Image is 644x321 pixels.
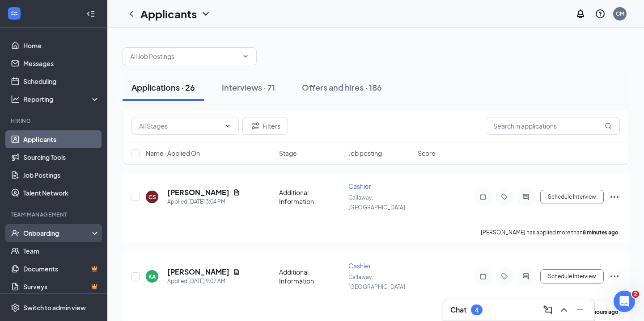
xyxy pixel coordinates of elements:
[23,184,100,202] a: Talent Network
[146,149,200,158] span: Name · Applied On
[478,273,488,280] svg: Note
[167,188,229,197] h5: [PERSON_NAME]
[10,9,19,18] svg: WorkstreamLogo
[23,166,100,184] a: Job Postings
[557,303,571,317] button: ChevronUp
[348,149,382,158] span: Job posting
[222,82,275,93] div: Interviews · 71
[589,308,619,315] b: 6 hours ago
[499,193,510,200] svg: Tag
[23,54,100,72] a: Messages
[23,95,100,104] div: Reporting
[233,268,240,275] svg: Document
[614,291,635,312] iframe: Intercom live chat
[478,193,488,200] svg: Note
[559,304,569,315] svg: ChevronUp
[575,8,586,19] svg: Notifications
[23,260,100,278] a: DocumentsCrown
[139,121,220,131] input: All Stages
[126,8,137,19] svg: ChevronLeft
[23,37,100,54] a: Home
[23,303,86,312] div: Switch to admin view
[11,229,20,238] svg: UserCheck
[23,72,100,90] a: Scheduling
[148,193,156,201] div: CS
[541,303,555,317] button: ComposeMessage
[279,267,343,285] div: Additional Information
[573,303,587,317] button: Minimize
[148,273,156,280] div: KA
[224,122,231,129] svg: ChevronDown
[140,6,197,21] h1: Applicants
[521,193,531,200] svg: ActiveChat
[242,53,249,60] svg: ChevronDown
[595,8,606,19] svg: QuestionInfo
[167,267,229,277] h5: [PERSON_NAME]
[11,211,98,218] div: Team Management
[575,304,585,315] svg: Minimize
[348,182,371,190] span: Cashier
[279,149,297,158] span: Stage
[481,229,620,236] p: [PERSON_NAME] has applied more than .
[11,303,20,312] svg: Settings
[23,130,100,148] a: Applicants
[86,9,95,18] svg: Collapse
[200,8,211,19] svg: ChevronDown
[348,194,405,211] span: Callaway, [GEOGRAPHIC_DATA]
[348,262,371,270] span: Cashier
[616,10,624,17] div: CM
[542,304,553,315] svg: ComposeMessage
[450,305,466,315] h3: Chat
[11,117,98,125] div: Hiring
[540,269,604,283] button: Schedule Interview
[540,190,604,204] button: Schedule Interview
[242,117,288,135] button: Filter Filters
[233,189,240,196] svg: Document
[23,278,100,296] a: SurveysCrown
[131,82,195,93] div: Applications · 26
[23,229,92,238] div: Onboarding
[279,188,343,206] div: Additional Information
[23,242,100,260] a: Team
[609,192,620,202] svg: Ellipses
[302,82,382,93] div: Offers and hires · 186
[23,148,100,166] a: Sourcing Tools
[605,122,612,129] svg: MagnifyingGlass
[632,291,639,298] span: 2
[167,277,240,286] div: Applied [DATE] 9:07 AM
[521,273,531,280] svg: ActiveChat
[167,197,240,206] div: Applied [DATE] 3:04 PM
[486,117,620,135] input: Search in applications
[475,306,479,314] div: 4
[11,95,20,104] svg: Analysis
[130,51,238,61] input: All Job Postings
[499,273,510,280] svg: Tag
[250,121,261,131] svg: Filter
[348,274,405,290] span: Callaway, [GEOGRAPHIC_DATA]
[583,229,619,236] b: 8 minutes ago
[418,149,436,158] span: Score
[609,271,620,282] svg: Ellipses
